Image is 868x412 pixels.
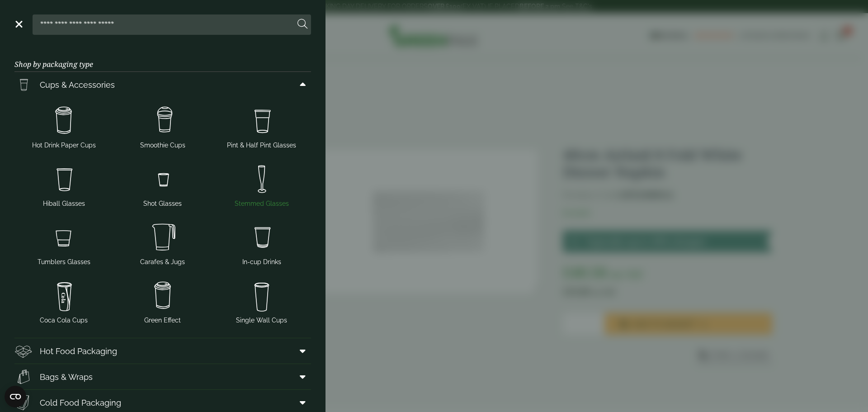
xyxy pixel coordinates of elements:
[236,316,287,325] span: Single Wall Cups
[227,141,296,150] span: Pint & Half Pint Glasses
[32,141,96,150] span: Hot Drink Paper Cups
[14,368,33,386] img: Paper_carriers.svg
[117,103,209,139] img: Smoothie_cups.svg
[117,218,209,269] a: Carafes & Jugs
[18,278,110,314] img: cola.svg
[117,159,209,210] a: Shot Glasses
[117,161,209,197] img: Shot_glass.svg
[117,101,209,152] a: Smoothie Cups
[14,72,311,97] a: Cups & Accessories
[216,103,307,139] img: PintNhalf_cup.svg
[14,342,33,360] img: Deli_box.svg
[216,159,307,210] a: Stemmed Glasses
[216,276,307,327] a: Single Wall Cups
[40,397,121,409] span: Cold Food Packaging
[38,257,90,267] span: Tumblers Glasses
[5,386,26,407] button: Open CMP widget
[14,338,311,364] a: Hot Food Packaging
[216,219,307,256] img: Incup_drinks.svg
[14,364,311,389] a: Bags & Wraps
[216,101,307,152] a: Pint & Half Pint Glasses
[235,199,289,208] span: Stemmed Glasses
[43,199,85,208] span: Hiball Glasses
[40,345,117,357] span: Hot Food Packaging
[18,219,110,256] img: Tumbler_glass.svg
[14,46,311,72] h3: Shop by packaging type
[216,161,307,197] img: Stemmed_glass.svg
[18,276,110,327] a: Coca Cola Cups
[117,219,209,256] img: JugsNcaraffes.svg
[18,161,110,197] img: Hiball.svg
[40,371,93,383] span: Bags & Wraps
[18,218,110,269] a: Tumblers Glasses
[18,103,110,139] img: HotDrink_paperCup.svg
[216,218,307,269] a: In-cup Drinks
[40,316,88,325] span: Coca Cola Cups
[117,276,209,327] a: Green Effect
[140,141,185,150] span: Smoothie Cups
[14,76,33,94] img: PintNhalf_cup.svg
[242,257,281,267] span: In-cup Drinks
[143,199,182,208] span: Shot Glasses
[216,278,307,314] img: plain-soda-cup.svg
[18,159,110,210] a: Hiball Glasses
[40,79,115,91] span: Cups & Accessories
[144,316,181,325] span: Green Effect
[117,278,209,314] img: HotDrink_paperCup.svg
[18,101,110,152] a: Hot Drink Paper Cups
[140,257,185,267] span: Carafes & Jugs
